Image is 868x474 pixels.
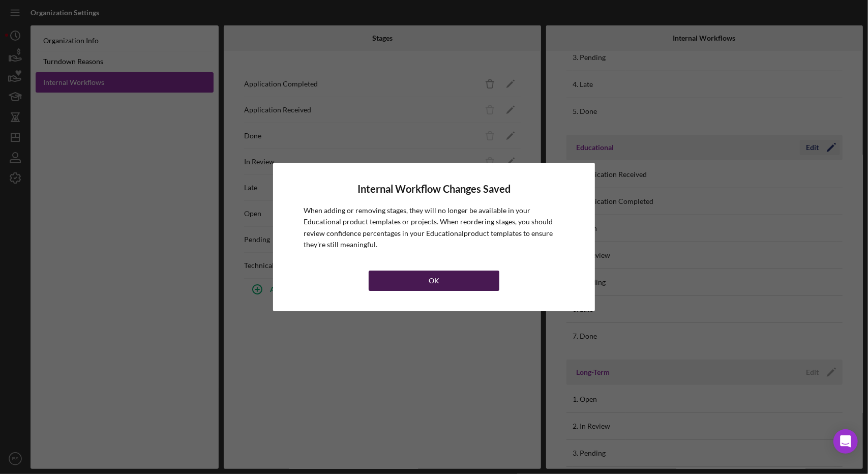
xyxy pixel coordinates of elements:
span: When adding or removing stages, they will no longer be available in your Educational product temp... [304,206,530,226]
p: When reordering stages, you should review confidence percentages in your Educational product temp... [304,205,564,251]
button: OK [369,271,499,291]
h4: Internal Workflow Changes Saved [304,183,564,195]
div: OK [429,271,439,291]
div: Open Intercom Messenger [833,429,858,454]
